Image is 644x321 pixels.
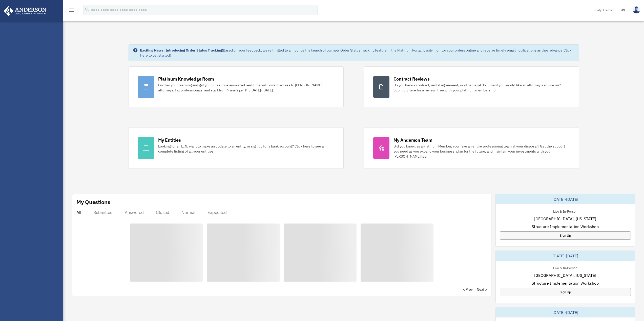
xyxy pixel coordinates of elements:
[2,6,48,16] img: Anderson Advisors Platinum Portal
[181,210,195,215] div: Normal
[500,288,631,296] a: Sign Up
[477,287,487,292] a: Next >
[534,216,596,222] span: [GEOGRAPHIC_DATA], [US_STATE]
[207,210,227,215] div: Expedited
[549,208,581,214] div: Live & In-Person
[76,210,81,215] div: All
[463,287,473,292] a: < Prev
[364,66,579,107] a: Contract Reviews Do you have a contract, rental agreement, or other legal document you would like...
[129,66,344,107] a: Platinum Knowledge Room Further your learning and get your questions answered real-time with dire...
[158,76,214,82] div: Platinum Knowledge Room
[140,48,223,53] strong: Exciting News: Introducing Order Status Tracking!
[393,144,570,159] div: Did you know, as a Platinum Member, you have an entire professional team at your disposal? Get th...
[633,6,640,14] img: User Pic
[534,272,596,278] span: [GEOGRAPHIC_DATA], [US_STATE]
[85,7,90,12] i: search
[140,48,571,58] a: Click Here to get started!
[129,128,344,168] a: My Entities Looking for an EIN, want to make an update to an entity, or sign up for a bank accoun...
[500,231,631,240] a: Sign Up
[532,224,599,230] span: Structure Implementation Workshop
[68,7,74,13] i: menu
[532,280,599,286] span: Structure Implementation Workshop
[156,210,169,215] div: Closed
[125,210,144,215] div: Answered
[393,137,432,143] div: My Anderson Team
[549,265,581,270] div: Live & In-Person
[496,307,635,317] div: [DATE]-[DATE]
[393,76,430,82] div: Contract Reviews
[496,194,635,204] div: [DATE]-[DATE]
[158,137,181,143] div: My Entities
[68,9,74,13] a: menu
[158,83,334,93] div: Further your learning and get your questions answered real-time with direct access to [PERSON_NAM...
[76,198,110,206] div: My Questions
[93,210,113,215] div: Submitted
[393,83,570,93] div: Do you have a contract, rental agreement, or other legal document you would like an attorney's ad...
[140,48,575,58] div: Based on your feedback, we're thrilled to announce the launch of our new Order Status Tracking fe...
[158,144,334,154] div: Looking for an EIN, want to make an update to an entity, or sign up for a bank account? Click her...
[496,251,635,261] div: [DATE]-[DATE]
[364,128,579,168] a: My Anderson Team Did you know, as a Platinum Member, you have an entire professional team at your...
